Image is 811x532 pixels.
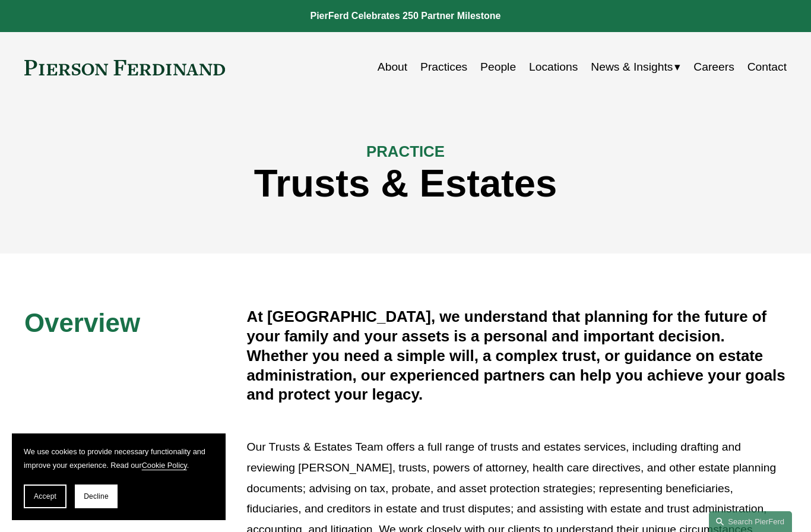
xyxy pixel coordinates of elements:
a: Cookie Policy [142,461,187,470]
h1: Trusts & Estates [24,161,787,206]
span: Decline [84,492,109,501]
a: About [378,56,407,79]
a: folder dropdown [591,56,680,79]
span: Overview [24,308,140,337]
a: Practices [420,56,467,79]
h4: At [GEOGRAPHIC_DATA], we understand that planning for the future of your family and your assets i... [246,307,787,404]
a: People [480,56,516,79]
a: Careers [693,56,734,79]
a: Contact [747,56,787,79]
span: News & Insights [591,57,673,78]
span: PRACTICE [366,143,445,160]
a: Search this site [709,511,792,532]
span: Accept [34,492,56,501]
p: We use cookies to provide necessary functionality and improve your experience. Read our . [24,445,214,473]
button: Accept [24,484,66,508]
button: Decline [75,484,118,508]
a: Locations [529,56,578,79]
section: Cookie banner [12,433,226,520]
